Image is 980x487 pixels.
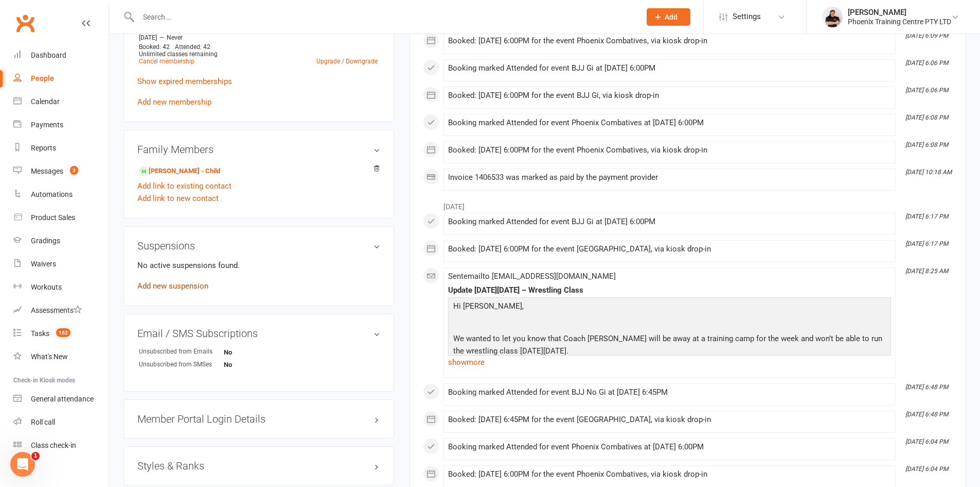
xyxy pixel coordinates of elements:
div: Tasks [31,329,49,338]
a: What's New [13,345,109,368]
div: Class check-in [31,441,76,449]
h3: Suspensions [137,240,380,251]
p: Hi [PERSON_NAME] [451,300,888,315]
div: Payments [31,121,63,129]
div: Booking marked Attended for event Phoenix Combatives at [DATE] 6:00PM [448,443,891,451]
a: Dashboard [13,44,109,67]
span: Attended: 42 [175,43,210,51]
i: [DATE] 6:48 PM [905,383,948,391]
span: Booked: 42 [139,43,170,51]
div: Booked: [DATE] 6:00PM for the event [GEOGRAPHIC_DATA], via kiosk drop-in [448,245,891,254]
i: [DATE] 6:17 PM [905,213,948,220]
h3: Email / SMS Subscriptions [137,328,380,339]
div: Roll call [31,418,55,426]
h3: Styles & Ranks [137,460,380,472]
div: People [31,74,54,82]
div: Messages [31,167,63,175]
div: Booked: [DATE] 6:45PM for the event [GEOGRAPHIC_DATA], via kiosk drop-in [448,415,891,424]
div: Waivers [31,260,56,268]
strong: No [224,348,283,356]
i: [DATE] 6:48 PM [905,411,948,418]
a: Automations [13,183,109,206]
div: Booked: [DATE] 6:00PM for the event BJJ Gi, via kiosk drop-in [448,91,891,100]
div: Booking marked Attended for event BJJ No Gi at [DATE] 6:45PM [448,388,891,397]
i: [DATE] 6:04 PM [905,465,948,473]
span: , [522,301,524,311]
a: Waivers [13,253,109,276]
span: Unlimited classes remaining [139,51,218,58]
i: [DATE] 8:25 AM [905,267,948,275]
img: thumb_image1630818763.png [822,7,843,27]
div: Booked: [DATE] 6:00PM for the event Phoenix Combatives, via kiosk drop-in [448,37,891,45]
div: [PERSON_NAME] [848,8,951,17]
a: Workouts [13,276,109,299]
input: Search... [135,10,633,24]
div: Unsubscribed from SMSes [139,360,224,370]
a: Show expired memberships [137,77,232,86]
span: Sent email to [EMAIL_ADDRESS][DOMAIN_NAME] [448,272,616,281]
div: Assessments [31,306,82,314]
div: Calendar [31,97,60,106]
span: 1 [31,452,40,460]
a: Assessments [13,299,109,322]
h3: Member Portal Login Details [137,413,380,425]
div: General attendance [31,395,94,403]
li: [DATE] [423,196,952,212]
a: Roll call [13,411,109,434]
a: Add link to new contact [137,192,219,205]
span: Settings [733,5,761,28]
div: Automations [31,190,73,198]
a: Messages 3 [13,160,109,183]
a: Class kiosk mode [13,434,109,457]
span: Add [665,13,678,21]
div: Booking marked Attended for event Phoenix Combatives at [DATE] 6:00PM [448,119,891,127]
div: Reports [31,144,56,152]
iframe: Intercom live chat [10,452,35,477]
a: Tasks 162 [13,322,109,345]
a: Add new membership [137,97,211,107]
i: [DATE] 10:18 AM [905,169,952,176]
i: [DATE] 6:17 PM [905,240,948,247]
div: Unsubscribed from Emails [139,347,224,357]
a: show more [448,355,891,370]
div: Workouts [31,283,62,291]
span: Never [167,34,183,41]
div: Gradings [31,237,60,245]
button: Add [647,8,690,26]
i: [DATE] 6:08 PM [905,114,948,121]
p: No active suspensions found. [137,259,380,272]
i: [DATE] 6:06 PM [905,59,948,66]
span: 162 [56,328,70,337]
i: [DATE] 6:09 PM [905,32,948,39]
div: Booked: [DATE] 6:00PM for the event Phoenix Combatives, via kiosk drop-in [448,470,891,479]
div: Invoice 1406533 was marked as paid by the payment provider [448,173,891,182]
p: We wanted to let you know that Coach [PERSON_NAME] will be away at a training camp for the week a... [451,332,888,360]
strong: No [224,361,283,368]
span: 3 [70,166,78,175]
a: Add link to existing contact [137,180,231,192]
a: Clubworx [12,10,38,36]
span: [DATE] [139,34,157,41]
a: Add new suspension [137,281,208,291]
a: Calendar [13,90,109,113]
a: Reports [13,137,109,160]
a: People [13,67,109,90]
div: Booking marked Attended for event BJJ Gi at [DATE] 6:00PM [448,64,891,73]
div: Product Sales [31,213,75,222]
a: Product Sales [13,206,109,229]
div: Update [DATE][DATE] – Wrestling Class [448,286,891,295]
div: — [136,33,380,42]
div: Phoenix Training Centre PTY LTD [848,17,951,26]
i: [DATE] 6:04 PM [905,438,948,445]
a: [PERSON_NAME] - Child [139,166,220,177]
div: What's New [31,352,68,361]
h3: Family Members [137,144,380,155]
div: Booking marked Attended for event BJJ Gi at [DATE] 6:00PM [448,217,891,226]
a: Upgrade / Downgrade [316,58,378,65]
i: [DATE] 6:08 PM [905,141,948,148]
a: General attendance kiosk mode [13,388,109,411]
div: Booked: [DATE] 6:00PM for the event Phoenix Combatives, via kiosk drop-in [448,146,891,155]
div: Dashboard [31,51,66,59]
a: Gradings [13,229,109,253]
a: Cancel membership [139,58,194,65]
